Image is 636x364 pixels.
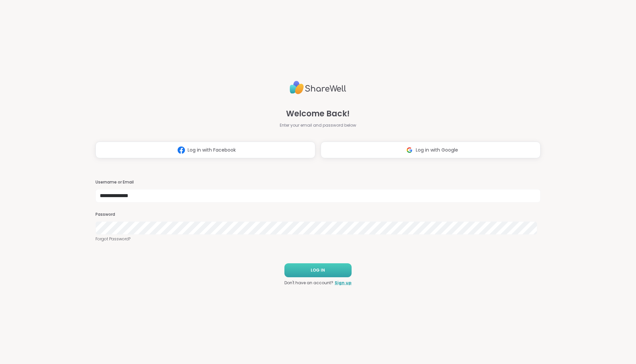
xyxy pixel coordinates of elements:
button: Log in with Facebook [95,142,315,158]
span: Log in with Google [416,147,458,154]
img: ShareWell Logo [290,78,346,97]
span: Log in with Facebook [188,147,236,154]
a: Forgot Password? [95,236,541,242]
span: Enter your email and password below [280,122,356,128]
h3: Password [95,212,541,217]
button: LOG IN [284,263,352,277]
img: ShareWell Logomark [403,144,416,156]
button: Log in with Google [321,142,541,158]
a: Sign up [335,280,352,286]
span: Don't have an account? [284,280,333,286]
span: Welcome Back! [286,108,350,120]
span: LOG IN [311,267,325,273]
img: ShareWell Logomark [175,144,188,156]
h3: Username or Email [95,180,541,185]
